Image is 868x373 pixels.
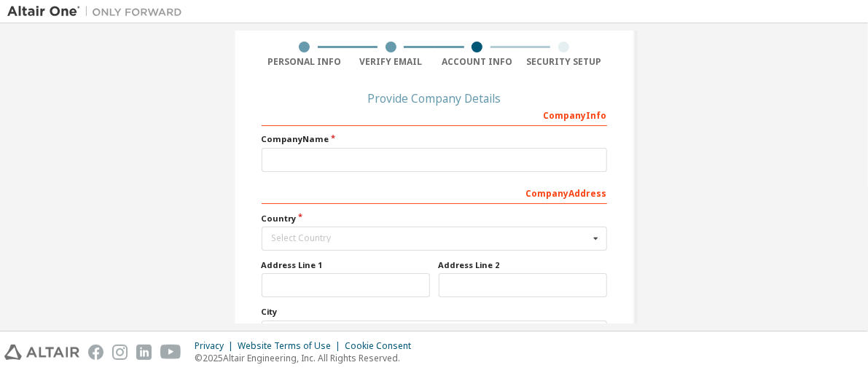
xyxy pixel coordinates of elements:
div: Verify Email [348,56,434,68]
div: Personal Info [262,56,348,68]
label: City [262,306,607,318]
label: Company Name [262,133,607,145]
img: altair_logo.svg [4,345,79,360]
div: Security Setup [520,56,607,68]
img: facebook.svg [88,345,103,360]
label: Address Line 1 [262,259,430,271]
div: Company Info [262,103,607,126]
img: Altair One [7,4,189,19]
p: © 2025 Altair Engineering, Inc. All Rights Reserved. [195,352,420,364]
div: Account Info [434,56,521,68]
img: youtube.svg [160,345,181,360]
div: Provide Company Details [262,94,607,103]
label: Address Line 2 [439,259,607,271]
div: Select Country [272,234,589,243]
div: Company Address [262,181,607,204]
div: Privacy [195,340,238,352]
label: Country [262,213,607,224]
div: Website Terms of Use [238,340,345,352]
img: linkedin.svg [136,345,152,360]
div: Cookie Consent [345,340,420,352]
img: instagram.svg [112,345,128,360]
